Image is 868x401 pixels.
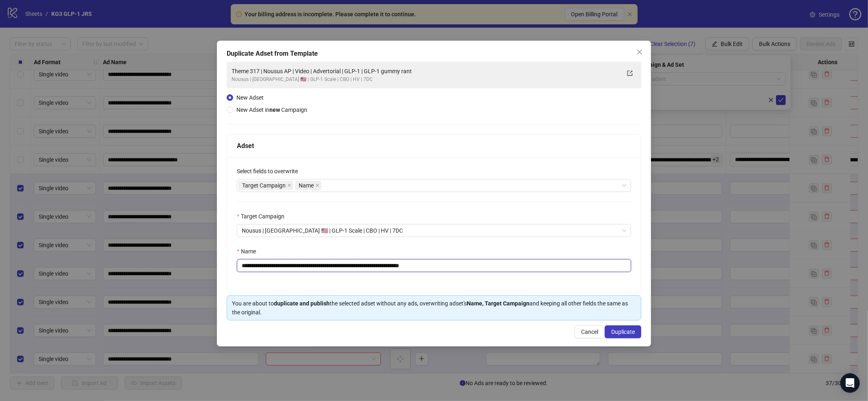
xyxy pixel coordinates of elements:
span: New Adset [236,94,264,101]
button: Close [633,46,646,59]
span: Target Campaign [238,181,293,190]
span: close [287,183,291,187]
span: Target Campaign [242,181,286,190]
label: Select fields to overwrite [237,167,303,176]
span: export [627,70,633,76]
strong: Name, Target Campaign [467,300,529,307]
div: Adset [237,141,631,151]
span: close [315,183,319,187]
span: Cancel [581,329,598,335]
div: Theme 317 | Nousus AP | Video | Advertorial | GLP-1 | GLP-1 gummy rant [232,67,620,76]
button: Duplicate [605,325,641,338]
div: Duplicate Adset from Template [227,49,641,59]
strong: new [269,107,280,113]
strong: duplicate and publish [274,300,330,307]
div: Nousus | [GEOGRAPHIC_DATA] 🇺🇸 | GLP-1 Scale | CBO | HV | 7DC [232,76,620,83]
input: Name [237,259,631,272]
span: Name [295,181,321,190]
span: close [636,49,643,55]
label: Name [237,247,261,256]
span: New Adset in Campaign [236,107,307,113]
label: Target Campaign [237,212,289,221]
span: Duplicate [611,329,635,335]
div: You are about to the selected adset without any ads, overwriting adset's and keeping all other fi... [232,299,636,317]
span: Name [299,181,314,190]
span: Nousus | USA 🇺🇸 | GLP-1 Scale | CBO | HV | 7DC [242,224,626,237]
div: Open Intercom Messenger [840,373,860,393]
button: Cancel [575,325,605,338]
